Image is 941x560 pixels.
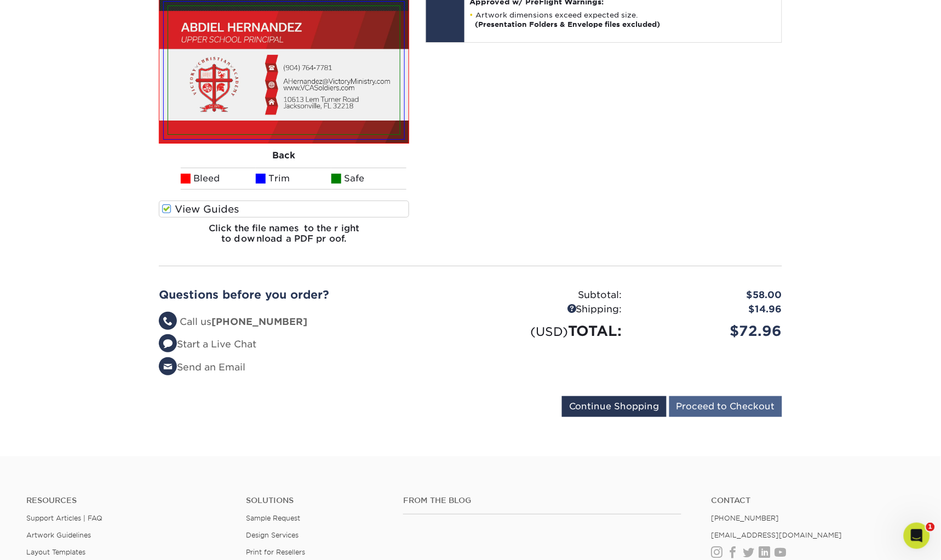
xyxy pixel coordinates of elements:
li: Artwork dimensions exceed expected size. [470,10,776,29]
a: Print for Resellers [246,548,306,556]
div: $72.96 [630,321,790,341]
a: Contact [711,496,915,505]
a: Send an Email [159,362,245,373]
a: Design Services [246,531,299,539]
h6: Click the file names to the right to download a PDF proof. [159,223,409,253]
div: $58.00 [630,288,790,302]
a: Start a Live Chat [159,339,256,350]
li: Safe [331,168,406,190]
h2: Questions before you order? [159,288,462,301]
div: Back [159,144,409,168]
small: (USD) [530,324,568,339]
a: Sample Request [246,514,301,522]
span: 1 [926,523,935,532]
div: Shipping: [471,302,630,317]
strong: (Presentation Folders & Envelope files excluded) [475,20,661,28]
label: View Guides [159,201,409,218]
input: Continue Shopping [562,396,667,417]
li: Trim [256,168,331,190]
input: Proceed to Checkout [669,396,782,417]
li: Call us [159,315,462,329]
strong: [PHONE_NUMBER] [211,316,307,327]
h4: Resources [26,496,230,505]
div: TOTAL: [471,321,630,341]
a: Support Articles | FAQ [26,514,102,522]
a: [EMAIL_ADDRESS][DOMAIN_NAME] [711,531,842,539]
li: Bleed [181,168,256,190]
a: [PHONE_NUMBER] [711,514,779,522]
iframe: Intercom live chat [904,523,930,549]
h4: Solutions [246,496,387,505]
div: $14.96 [630,302,790,317]
h4: From the Blog [403,496,681,505]
div: Subtotal: [471,288,630,302]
